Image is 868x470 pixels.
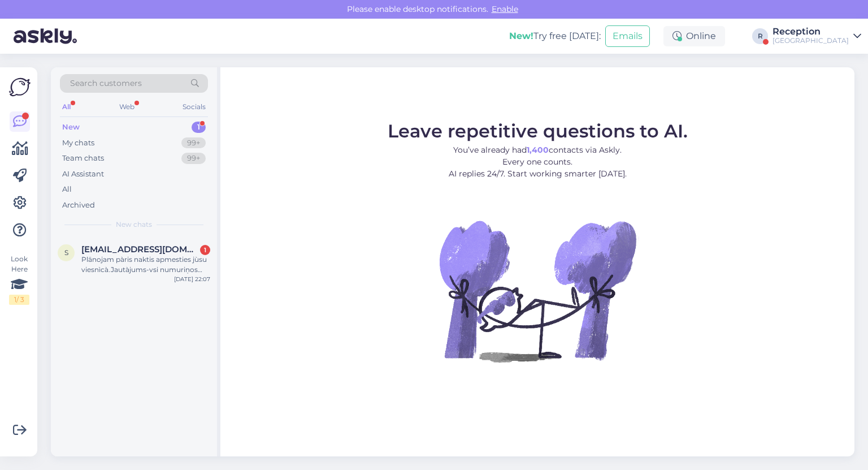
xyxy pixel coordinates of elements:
[116,219,152,230] span: New chats
[180,100,208,114] div: Socials
[70,77,142,89] span: Search customers
[752,28,768,44] div: R
[62,200,95,211] div: Archived
[62,122,80,133] div: New
[192,122,206,133] div: 1
[436,189,639,393] img: No Chat active
[509,29,601,43] div: Try free [DATE]:
[388,144,688,180] p: You’ve already had contacts via Askly. Every one counts. AI replies 24/7. Start working smarter [...
[117,100,137,114] div: Web
[81,244,199,255] span: solchiks@gmail.com
[181,153,206,164] div: 99+
[174,275,210,283] div: [DATE] 22:07
[388,120,688,142] span: Leave repetitive questions to AI.
[509,31,533,41] b: New!
[62,137,94,149] div: My chats
[772,36,849,45] div: [GEOGRAPHIC_DATA]
[772,27,849,36] div: Reception
[62,184,72,195] div: All
[9,254,29,305] div: Look Here
[62,153,104,164] div: Team chats
[60,100,73,114] div: All
[9,76,31,98] img: Askly Logo
[488,4,522,14] span: Enable
[64,248,68,257] span: s
[181,137,206,149] div: 99+
[9,295,29,305] div: 1 / 3
[772,27,861,45] a: Reception[GEOGRAPHIC_DATA]
[527,145,549,155] b: 1,400
[62,169,104,180] div: AI Assistant
[200,245,210,255] div: 1
[605,25,650,47] button: Emails
[663,26,725,46] div: Online
[81,255,210,275] div: Plānojam pàris naktis apmesties jùsu viesnìcà.Jautàjums-vsi numuriņos bùs dvieļi,kas paredzèti ùd...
